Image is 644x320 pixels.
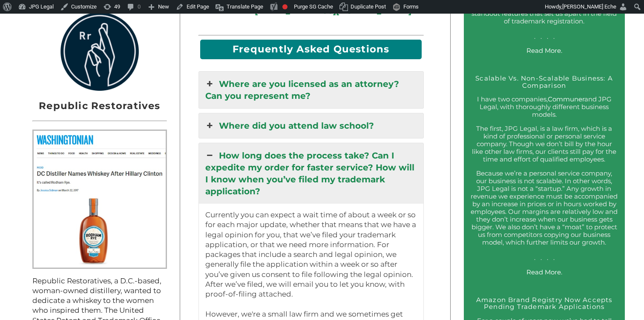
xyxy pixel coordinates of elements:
p: I have two companies, and JPG Legal, with thoroughly different business models. [470,95,618,118]
a: Read More. [526,268,562,276]
a: Where are you licensed as an attorney? Can you represent me? [199,72,423,108]
a: Scalable Vs. Non-Scalable Business: A Comparison [475,74,613,89]
img: Rodham Rye People Screenshot [32,130,167,269]
a: How long does the process take? Can I expedite my order for faster service? How will I know when ... [199,143,423,204]
p: The first, JPG Legal, is a law firm, which is a kind of professional or personal service company.... [470,125,618,163]
div: Focus keyphrase not set [282,4,287,9]
p: Because we’re a personal service company, our business is not scalable. In other words, JPG Legal... [470,170,618,262]
a: Amazon Brand Registry Now Accepts Pending Trademark Applications [476,296,612,311]
a: Read More. [526,46,562,55]
img: rrlogo.png [58,12,142,91]
span: [PERSON_NAME] Eche [562,3,616,10]
a: Where did you attend law school? [199,113,423,138]
h2: Republic Restoratives [32,98,167,114]
h2: Frequently Asked Questions [200,40,422,60]
a: Communer [548,95,584,103]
